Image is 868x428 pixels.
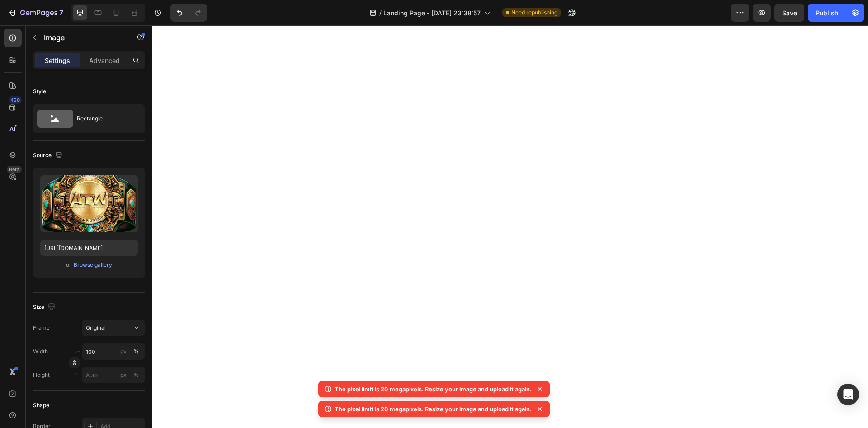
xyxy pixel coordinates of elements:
button: Browse gallery [73,260,113,269]
div: % [133,371,139,379]
div: px [120,371,127,379]
button: % [118,370,129,380]
label: Width [33,347,48,356]
div: Open Intercom Messenger [837,384,859,405]
p: The pixel limit is 20 megapixels. Resize your image and upload it again. [335,385,532,394]
label: Frame [33,324,50,332]
div: Undo/Redo [170,4,207,22]
div: Size [33,301,57,313]
div: Beta [7,166,22,173]
button: Publish [808,4,846,22]
img: preview-image [40,175,138,232]
div: % [133,347,139,356]
div: Browse gallery [74,261,112,269]
div: Publish [816,8,838,18]
button: % [118,346,129,357]
iframe: Design area [152,25,868,428]
p: The pixel limit is 20 megapixels. Resize your image and upload it again. [335,404,532,414]
button: Save [774,4,804,22]
div: px [120,347,127,356]
div: Shape [33,401,49,409]
div: Rectangle [77,108,132,129]
p: Advanced [89,56,120,65]
p: Settings [45,56,70,65]
div: Source [33,149,64,162]
span: Landing Page - [DATE] 23:38:57 [383,8,481,18]
div: 450 [9,96,22,104]
span: or [66,260,71,270]
button: px [131,370,142,380]
button: Original [82,320,145,336]
button: 7 [4,4,67,22]
span: / [379,8,382,18]
p: 7 [59,7,63,18]
span: Save [782,9,797,17]
button: px [131,346,142,357]
label: Height [33,371,50,379]
span: Need republishing [511,9,557,17]
input: px% [82,343,145,360]
p: Image [44,32,121,43]
input: px% [82,367,145,383]
input: https://example.com/image.jpg [40,240,138,256]
span: Original [86,324,106,332]
div: Style [33,87,46,96]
